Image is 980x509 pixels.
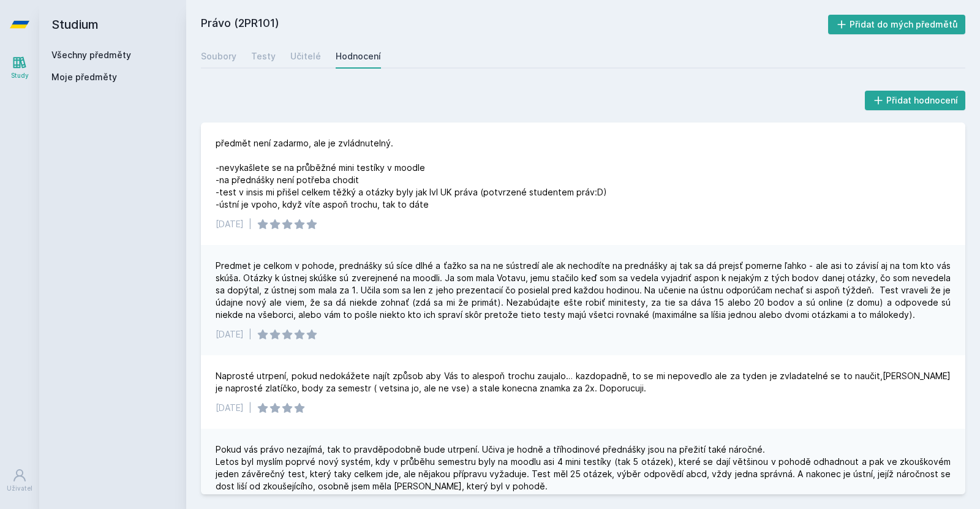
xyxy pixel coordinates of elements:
[11,71,29,80] div: Study
[216,328,244,341] div: [DATE]
[2,462,37,499] a: Uživatel
[336,44,381,69] a: Hodnocení
[51,71,117,83] span: Moje předměty
[251,50,276,62] div: Testy
[290,50,321,62] div: Učitelé
[336,50,381,62] div: Hodnocení
[251,44,276,69] a: Testy
[51,50,131,60] a: Všechny předměty
[249,402,252,414] div: |
[216,443,951,505] div: Pokud vás právo nezajímá, tak to pravděpodobně bude utrpení. Učiva je hodně a tříhodinové přednáš...
[201,44,236,69] a: Soubory
[216,137,607,211] div: předmět není zadarmo, ale je zvládnutelný. -nevykašlete se na průběžné mini testíky v moodle -na ...
[201,50,236,62] div: Soubory
[216,402,244,414] div: [DATE]
[290,44,321,69] a: Učitelé
[216,370,951,394] div: Naprosté utrpení, pokud nedokážete najít způsob aby Vás to alespoň trochu zaujalo… kazdopadně, to...
[2,49,37,86] a: Study
[216,218,244,230] div: [DATE]
[249,218,252,230] div: |
[865,91,966,110] button: Přidat hodnocení
[7,484,32,493] div: Uživatel
[201,15,828,34] h2: Právo (2PR101)
[828,15,966,34] button: Přidat do mých předmětů
[249,328,252,341] div: |
[216,260,951,321] div: Predmet je celkom v pohode, prednášky sú síce dlhé a ťažko sa na ne sústredí ale ak nechodíte na ...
